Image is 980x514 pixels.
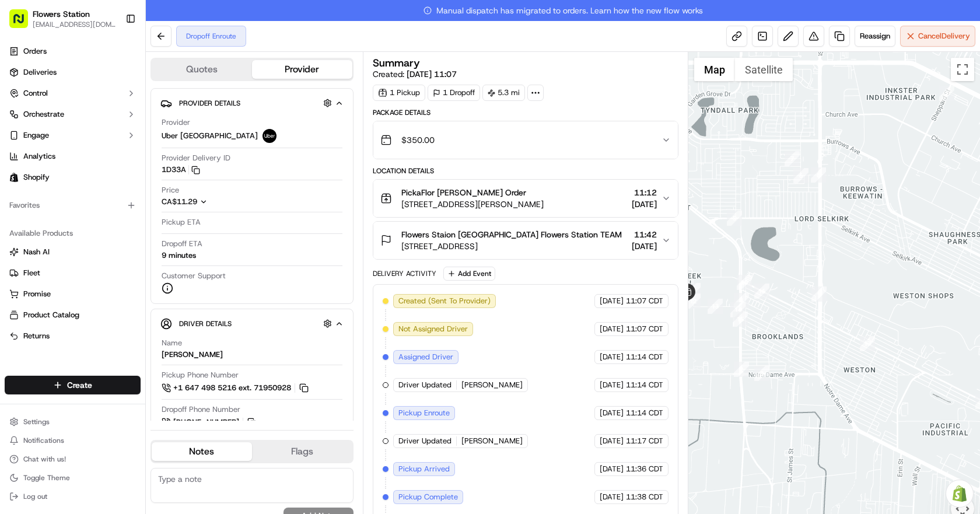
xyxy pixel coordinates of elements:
[5,224,141,243] div: Available Products
[179,319,232,328] span: Driver Details
[23,454,66,464] span: Chat with us!
[5,168,141,187] a: Shopify
[373,269,436,278] div: Delivery Activity
[734,362,749,377] div: 2
[860,336,875,351] div: 17
[626,352,663,362] span: 11:14 CDT
[9,289,136,299] a: Promise
[23,67,57,78] span: Deliveries
[600,408,624,418] span: [DATE]
[9,173,19,182] img: Shopify logo
[110,169,187,181] span: API Documentation
[860,31,890,41] span: Reassign
[708,299,723,314] div: 13
[162,250,196,261] div: 9 minutes
[626,380,663,390] span: 11:14 CDT
[23,436,64,445] span: Notifications
[5,147,141,166] a: Analytics
[685,293,701,309] div: 12
[33,20,116,29] button: [EMAIL_ADDRESS][DOMAIN_NAME]
[5,451,141,467] button: Chat with us!
[5,84,141,103] button: Control
[162,416,258,429] a: [PHONE_NUMBER]
[632,198,657,210] span: [DATE]
[626,324,663,334] span: 11:07 CDT
[401,187,526,198] span: PickaFlor [PERSON_NAME] Order
[737,275,752,290] div: 10
[632,229,657,240] span: 11:42
[23,172,50,183] span: Shopify
[162,382,310,394] button: +1 647 498 5216 ext. 71950928
[727,211,742,226] div: 5
[5,196,141,215] div: Favorites
[482,85,525,101] div: 5.3 mi
[12,111,33,132] img: 1736555255976-a54dd68f-1ca7-489b-9aae-adbdc363a1c4
[198,115,212,129] button: Start new chat
[461,436,523,446] span: [PERSON_NAME]
[626,408,663,418] span: 11:14 CDT
[401,240,622,252] span: [STREET_ADDRESS]
[5,264,141,282] button: Fleet
[12,170,21,180] div: 📗
[5,63,141,82] a: Deliveries
[811,286,827,302] div: 9
[23,310,79,320] span: Product Catalog
[162,165,200,175] button: 1D33A
[855,26,895,47] button: Reassign
[23,130,49,141] span: Engage
[918,31,970,41] span: Cancel Delivery
[173,383,291,393] span: +1 647 498 5216 ext. 71950928
[735,58,793,81] button: Show satellite imagery
[173,417,239,428] span: [PHONE_NUMBER]
[734,293,749,308] div: 4
[162,197,264,207] button: CA$11.29
[162,271,226,281] span: Customer Support
[754,284,769,299] div: 16
[5,105,141,124] button: Orchestrate
[626,436,663,446] span: 11:17 CDT
[9,247,136,257] a: Nash AI
[939,86,954,101] div: 1
[30,75,210,88] input: Got a question? Start typing here...
[82,197,141,207] a: Powered byPylon
[5,327,141,345] button: Returns
[23,247,50,257] span: Nash AI
[9,310,136,320] a: Product Catalog
[5,285,141,303] button: Promise
[162,370,239,380] span: Pickup Phone Number
[733,312,748,327] div: 15
[600,492,624,502] span: [DATE]
[5,376,141,394] button: Create
[685,283,701,298] div: 11
[900,26,975,47] button: CancelDelivery
[9,268,136,278] a: Fleet
[600,352,624,362] span: [DATE]
[600,380,624,390] span: [DATE]
[23,151,55,162] span: Analytics
[160,314,344,333] button: Driver Details
[626,464,663,474] span: 11:36 CDT
[5,488,141,505] button: Log out
[373,68,457,80] span: Created:
[5,126,141,145] button: Engage
[162,404,240,415] span: Dropoff Phone Number
[600,464,624,474] span: [DATE]
[252,60,352,79] button: Provider
[443,267,495,281] button: Add Event
[5,432,141,449] button: Notifications
[398,492,458,502] span: Pickup Complete
[162,197,197,207] span: CA$11.29
[730,302,745,317] div: 14
[5,42,141,61] a: Orders
[5,414,141,430] button: Settings
[373,180,678,217] button: PickaFlor [PERSON_NAME] Order[STREET_ADDRESS][PERSON_NAME]11:12[DATE]
[600,324,624,334] span: [DATE]
[33,8,90,20] button: Flowers Station
[373,222,678,259] button: Flowers Staion [GEOGRAPHIC_DATA] Flowers Station TEAM[STREET_ADDRESS]11:42[DATE]
[951,58,974,81] button: Toggle fullscreen view
[398,324,468,334] span: Not Assigned Driver
[162,117,190,128] span: Provider
[162,217,201,228] span: Pickup ETA
[401,198,544,210] span: [STREET_ADDRESS][PERSON_NAME]
[160,93,344,113] button: Provider Details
